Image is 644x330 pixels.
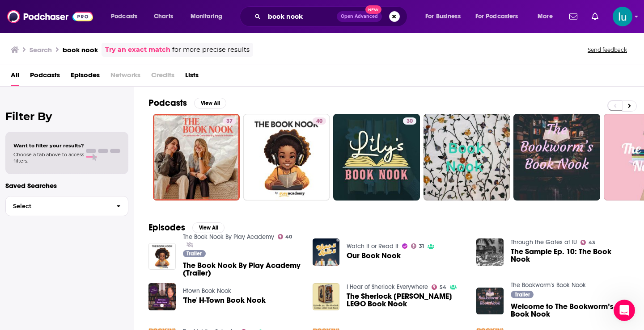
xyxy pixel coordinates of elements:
[341,14,378,19] span: Open Advanced
[191,10,222,23] span: Monitoring
[5,196,128,216] button: Select
[313,283,340,310] img: The Sherlock Holmes LEGO Book Nook
[511,248,630,263] a: The Sample Ep. 10: The Book Nook
[365,5,381,14] span: New
[580,240,595,245] a: 43
[285,235,292,239] span: 40
[264,9,337,24] input: Search podcasts, credits, & more...
[183,287,231,295] a: Htown Book Nook
[316,117,322,126] span: 40
[7,8,93,25] img: Podchaser - Follow, Share and Rate Podcasts
[419,244,424,248] span: 31
[419,9,472,24] button: open menu
[613,7,632,26] img: User Profile
[194,98,226,109] button: View All
[183,262,302,277] a: The Book Nook By Play Academy (Trailer)
[432,284,446,290] a: 54
[475,10,518,23] span: For Podcasters
[407,117,413,126] span: 30
[185,68,199,86] a: Lists
[71,68,100,86] a: Episodes
[585,46,630,54] button: Send feedback
[153,114,240,201] a: 37
[278,234,292,239] a: 40
[347,292,466,308] span: The Sherlock [PERSON_NAME] LEGO Book Nook
[148,9,178,24] a: Charts
[5,181,128,190] p: Saved Searches
[511,303,630,318] span: Welcome to The Bookworm’s Book Nook
[226,117,233,126] span: 37
[183,297,266,304] a: 'The' H-Town Book Nook
[172,45,250,55] span: for more precise results
[148,97,187,109] h2: Podcasts
[476,238,504,266] img: The Sample Ep. 10: The Book Nook
[613,7,632,26] span: Logged in as lusodano
[614,300,635,321] iframe: Intercom live chat
[154,10,173,23] span: Charts
[333,114,420,201] a: 30
[347,252,401,259] a: Our Book Nook
[148,222,225,233] a: EpisodesView All
[148,222,185,233] h2: Episodes
[511,238,577,246] a: Through the Gates at IU
[63,46,98,54] h3: book nook
[538,10,553,23] span: More
[6,203,109,209] span: Select
[11,68,19,86] a: All
[148,243,176,270] img: The Book Nook By Play Academy (Trailer)
[111,10,137,23] span: Podcasts
[13,142,84,149] span: Want to filter your results?
[313,117,326,125] a: 40
[347,283,428,291] a: I Hear of Sherlock Everywhere
[515,292,530,297] span: Trailer
[337,11,382,22] button: Open AdvancedNew
[347,292,466,308] a: The Sherlock Holmes LEGO Book Nook
[223,117,236,125] a: 37
[476,288,504,315] img: Welcome to The Bookworm’s Book Nook
[186,251,202,256] span: Trailer
[411,243,424,249] a: 31
[531,9,564,24] button: open menu
[30,46,52,54] h3: Search
[566,9,581,24] a: Show notifications dropdown
[183,233,274,241] a: The Book Nook By Play Academy
[192,222,225,233] button: View All
[30,68,60,86] a: Podcasts
[613,7,632,26] button: Show profile menu
[110,68,140,86] span: Networks
[347,242,398,250] a: Watch It or Read It
[148,97,226,109] a: PodcastsView All
[588,9,602,24] a: Show notifications dropdown
[105,9,149,24] button: open menu
[511,281,586,289] a: The Bookworm’s Book Nook
[151,68,174,86] span: Credits
[440,285,446,289] span: 54
[470,9,531,24] button: open menu
[13,151,84,164] span: Choose a tab above to access filters.
[589,241,595,245] span: 43
[248,6,416,27] div: Search podcasts, credits, & more...
[105,45,170,55] a: Try an exact match
[184,9,234,24] button: open menu
[425,10,461,23] span: For Business
[243,114,330,201] a: 40
[5,110,128,123] h2: Filter By
[403,117,416,125] a: 30
[313,238,340,266] img: Our Book Nook
[148,283,176,310] img: 'The' H-Town Book Nook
